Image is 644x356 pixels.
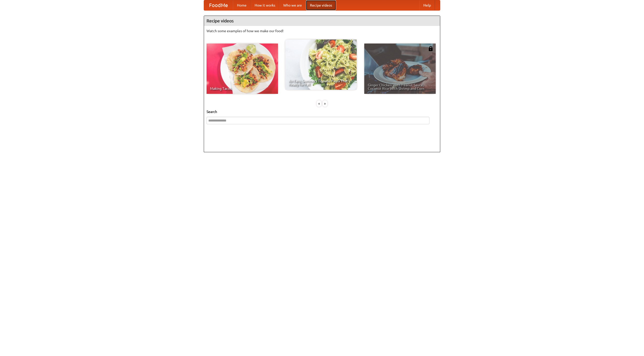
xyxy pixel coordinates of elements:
a: Making Tacos [207,44,278,94]
a: Recipe videos [306,0,336,10]
a: Help [419,0,435,10]
a: Home [233,0,251,10]
a: Who we are [279,0,306,10]
span: An Easy, Summery Tomato Pasta That's Ready for Fall [289,79,353,86]
a: FoodMe [204,0,233,10]
div: » [323,100,327,107]
span: Making Tacos [210,87,274,90]
div: « [317,100,321,107]
h4: Recipe videos [204,16,440,26]
img: 483408.png [428,46,433,51]
h5: Search [207,109,437,114]
a: An Easy, Summery Tomato Pasta That's Ready for Fall [285,39,357,90]
a: How it works [251,0,279,10]
p: Watch some examples of how we make our food! [207,28,437,33]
